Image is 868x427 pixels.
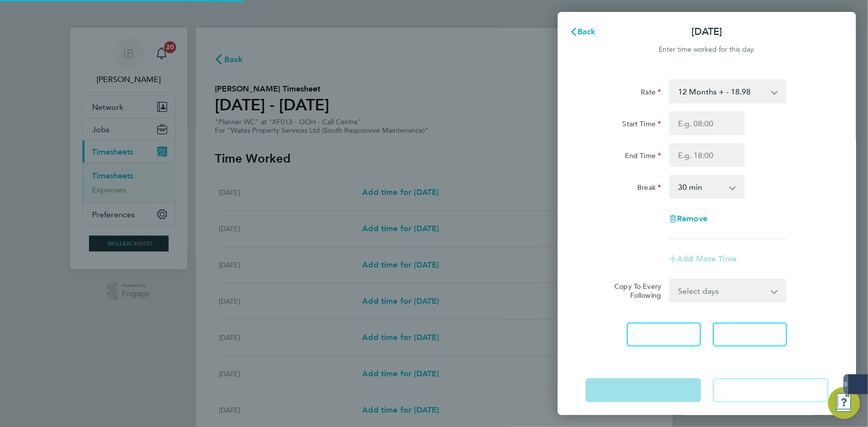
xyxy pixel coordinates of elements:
[606,282,661,300] label: Copy To Every Following
[558,44,856,56] div: Enter time worked for this day.
[828,387,860,419] button: Engage Resource Center
[622,119,661,131] label: Start Time
[691,25,722,39] p: [DATE]
[625,151,661,163] label: End Time
[677,214,707,223] span: Remove
[641,87,661,99] label: Rate
[713,323,787,346] button: Next Day
[669,215,707,223] button: Remove
[669,111,745,135] input: E.g. 08:00
[560,22,606,42] button: Back
[640,330,688,340] span: Previous Day
[669,143,745,167] input: E.g. 18:00
[578,27,596,36] span: Back
[627,323,701,346] button: Previous Day
[637,183,661,195] label: Break
[733,330,767,340] span: Next Day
